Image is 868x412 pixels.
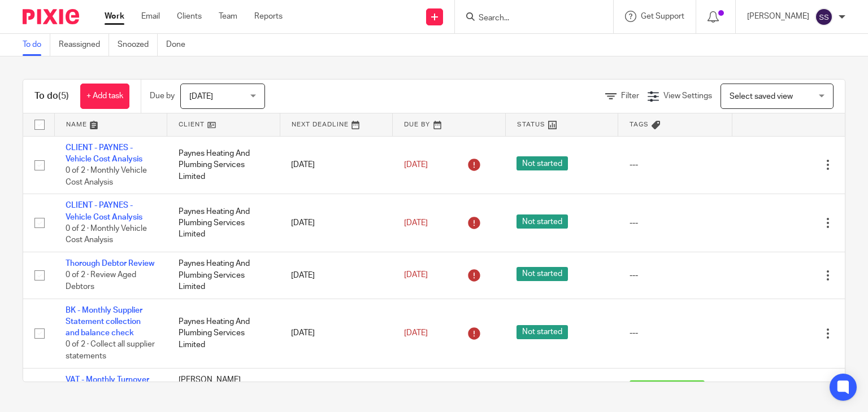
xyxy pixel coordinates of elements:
[118,34,158,56] a: Snoozed
[105,11,124,22] a: Work
[630,217,721,229] div: ---
[280,136,393,194] td: [DATE]
[404,329,428,337] span: [DATE]
[280,299,393,368] td: [DATE]
[189,93,213,100] span: [DATE]
[167,252,280,299] td: Paynes Heating And Plumbing Services Limited
[280,194,393,252] td: [DATE]
[177,11,202,22] a: Clients
[663,92,712,100] span: View Settings
[219,11,237,22] a: Team
[80,84,129,109] a: + Add task
[34,90,69,102] h1: To do
[630,159,721,170] div: ---
[59,34,109,56] a: Reassigned
[630,121,649,128] span: Tags
[517,325,568,339] span: Not started
[167,299,280,368] td: Paynes Heating And Plumbing Services Limited
[254,11,283,22] a: Reports
[630,380,705,395] span: Other compliance
[630,327,721,339] div: ---
[66,306,142,338] a: BK - Monthly Supplier Statement collection and balance check
[23,9,79,24] img: Pixie
[517,214,568,229] span: Not started
[66,166,147,186] span: 0 of 2 · Monthly Vehicle Cost Analysis
[478,14,579,24] input: Search
[167,136,280,194] td: Paynes Heating And Plumbing Services Limited
[404,219,428,227] span: [DATE]
[66,144,142,163] a: CLIENT - PAYNES - Vehicle Cost Analysis
[641,12,684,20] span: Get Support
[630,270,721,281] div: ---
[66,341,155,361] span: 0 of 2 · Collect all supplier statements
[747,11,809,22] p: [PERSON_NAME]
[815,8,833,26] img: svg%3E
[66,271,136,291] span: 0 of 2 · Review Aged Debtors
[66,225,147,244] span: 0 of 2 · Monthly Vehicle Cost Analysis
[141,11,160,22] a: Email
[404,161,428,169] span: [DATE]
[66,260,154,268] a: Thorough Debtor Review
[730,93,793,100] span: Select saved view
[66,376,149,395] a: VAT - Monthly Turnover Check for VAT
[621,92,639,100] span: Filter
[517,156,568,170] span: Not started
[66,201,142,221] a: CLIENT - PAYNES - Vehicle Cost Analysis
[517,267,568,281] span: Not started
[167,194,280,252] td: Paynes Heating And Plumbing Services Limited
[23,34,50,56] a: To do
[150,90,175,102] p: Due by
[280,252,393,299] td: [DATE]
[404,271,428,279] span: [DATE]
[166,34,194,56] a: Done
[58,91,69,100] span: (5)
